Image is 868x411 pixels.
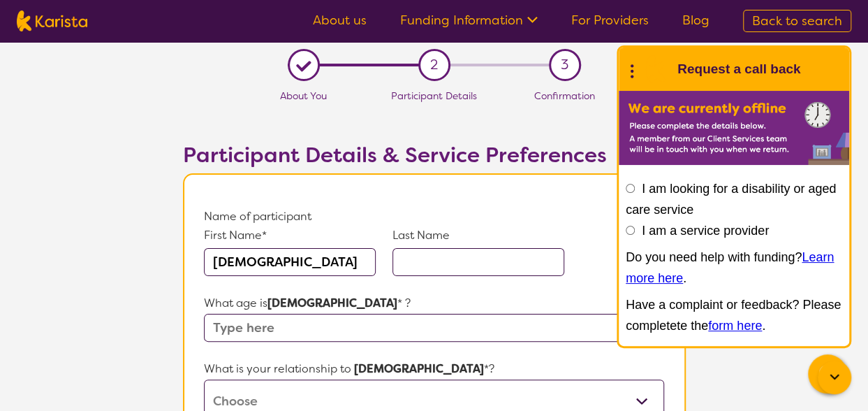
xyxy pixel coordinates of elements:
h1: Request a call back [677,59,800,80]
img: Karista [641,55,669,83]
a: Blog [682,12,709,29]
p: Have a complaint or feedback? Please completete the . [626,294,842,336]
span: About You [280,89,327,102]
input: Type here [204,314,663,342]
a: Funding Information [400,12,538,29]
strong: [DEMOGRAPHIC_DATA] [267,296,397,310]
a: form here [708,319,762,333]
a: For Providers [571,12,649,29]
a: Back to search [743,10,851,32]
label: I am looking for a disability or aged care service [626,182,836,217]
p: Do you need help with funding? . [626,247,842,289]
strong: [DEMOGRAPHIC_DATA] [354,361,484,376]
p: What age is * ? [204,293,663,314]
p: Last Name [392,227,564,244]
span: Confirmation [534,89,595,102]
span: 2 [430,55,438,75]
p: First Name* [204,227,376,244]
h2: Participant Details & Service Preferences [183,143,686,168]
label: I am a service provider [642,224,769,238]
img: Karista logo [17,10,87,31]
div: L [293,55,314,76]
button: Channel Menu [808,354,847,394]
a: About us [313,12,367,29]
p: What is your relationship to *? [204,359,663,380]
p: Name of participant [204,206,663,227]
img: Karista offline chat form to request call back [619,91,849,165]
span: Participant Details [391,89,477,102]
span: 3 [561,55,568,75]
span: Back to search [752,13,842,29]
